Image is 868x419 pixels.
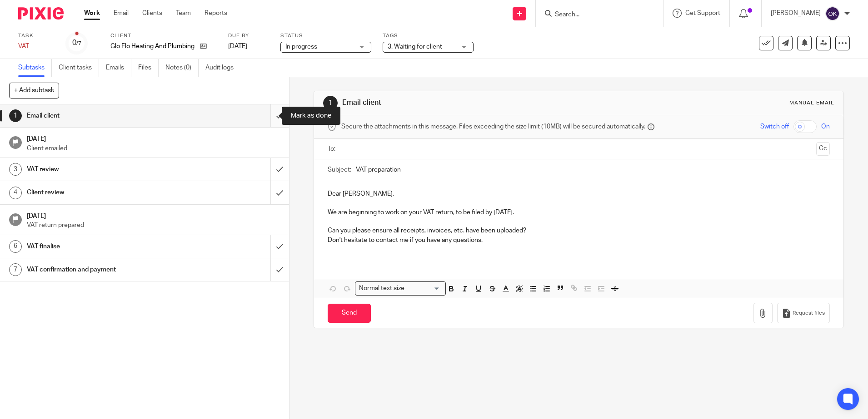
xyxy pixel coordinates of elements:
h1: [DATE] [27,209,280,221]
label: Status [280,32,371,39]
span: 3. Waiting for client [388,44,442,50]
span: Switch off [760,122,789,131]
label: To: [328,144,338,153]
span: [DATE] [228,43,247,49]
h1: [DATE] [27,132,280,143]
a: Emails [106,59,131,77]
div: 4 [9,187,22,199]
div: 7 [9,263,22,276]
button: Request files [777,303,830,323]
label: Tags [383,32,474,39]
h1: VAT finalise [27,240,183,253]
p: VAT return prepared [27,221,280,230]
p: [PERSON_NAME] [771,9,821,18]
img: svg%3E [825,6,840,21]
span: Normal text size [357,284,407,293]
label: Client [110,32,217,39]
h1: VAT review [27,163,183,176]
span: In progress [285,44,317,50]
div: 1 [9,109,22,122]
label: Due by [228,32,269,39]
a: Files [138,59,159,77]
div: 1 [323,96,338,110]
img: Pixie [18,7,64,20]
span: On [821,122,830,131]
p: We are beginning to work on your VAT return, to be filed by [DATE]. [328,208,830,217]
p: Can you please ensure all receipts, invoices, etc. have been uploaded? [328,226,830,235]
a: Client tasks [59,59,99,77]
a: Reports [205,9,227,18]
h1: Client review [27,186,183,199]
p: Dear [PERSON_NAME], [328,189,830,198]
span: Get Support [685,10,720,16]
span: Secure the attachments in this message. Files exceeding the size limit (10MB) will be secured aut... [341,122,645,131]
p: Client emailed [27,144,280,153]
p: Glo Flo Heating And Plumbing Ltd [110,42,195,51]
div: 6 [9,240,22,253]
h1: Email client [27,109,183,123]
p: Don't hesitate to contact me if you have any questions. [328,236,830,245]
label: Subject: [328,165,351,174]
input: Search [554,11,636,19]
div: Manual email [789,99,834,107]
div: 3 [9,163,22,176]
div: Search for option [355,281,446,296]
h1: VAT confirmation and payment [27,263,183,276]
a: Clients [142,9,162,18]
label: Task [18,32,55,39]
button: Cc [816,142,830,156]
button: + Add subtask [9,83,59,98]
div: 0 [72,38,81,48]
input: Send [328,304,371,323]
a: Subtasks [18,59,52,77]
a: Audit logs [205,59,240,77]
input: Search for option [408,284,440,293]
a: Notes (0) [165,59,199,77]
a: Team [176,9,191,18]
small: /7 [76,41,81,46]
h1: Email client [342,98,598,108]
span: Request files [793,310,825,317]
a: Work [84,9,100,18]
div: VAT [18,42,55,51]
a: Email [114,9,129,18]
